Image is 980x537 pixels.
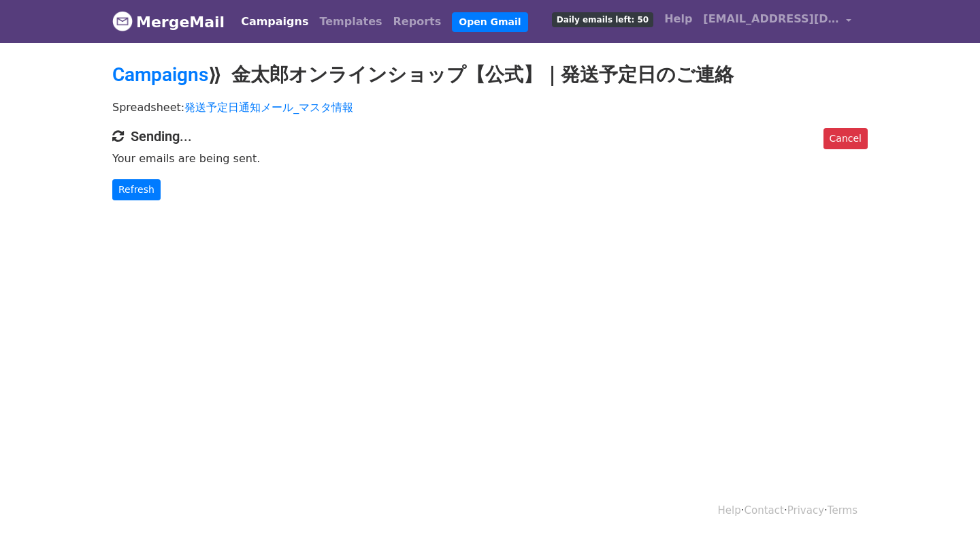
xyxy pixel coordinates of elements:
[112,63,208,86] a: Campaigns
[388,8,447,35] a: Reports
[112,151,868,166] p: Your emails are being sent.
[184,101,353,114] a: 発送予定日通知メール_マスタ情報
[314,8,387,35] a: Templates
[112,179,161,200] a: Refresh
[703,11,839,27] span: [EMAIL_ADDRESS][DOMAIN_NAME]
[112,63,868,87] h2: ⟫ 金太郎オンラインショップ【公式】｜発送予定日のご連絡
[552,12,653,27] span: Daily emails left: 50
[698,5,857,37] a: [EMAIL_ADDRESS][DOMAIN_NAME]
[112,100,868,114] p: Spreadsheet:
[823,128,868,149] a: Cancel
[112,11,133,31] img: MergeMail logo
[787,504,824,517] a: Privacy
[452,12,527,32] a: Open Gmail
[112,7,225,36] a: MergeMail
[235,8,314,35] a: Campaigns
[546,5,659,33] a: Daily emails left: 50
[718,504,741,517] a: Help
[745,504,784,517] a: Contact
[112,128,868,144] h4: Sending...
[828,504,857,517] a: Terms
[659,5,698,33] a: Help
